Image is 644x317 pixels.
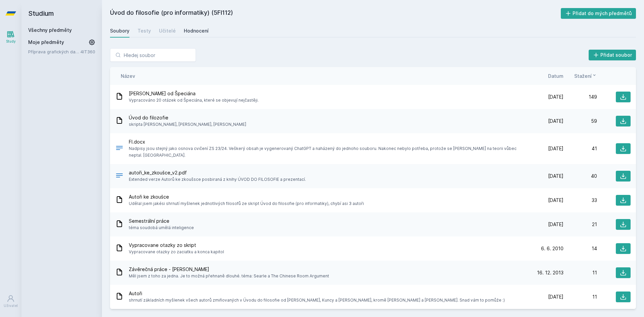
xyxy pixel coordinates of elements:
button: Název [121,72,135,80]
div: Study [6,39,16,44]
div: PDF [115,171,123,181]
a: Testy [138,24,151,38]
span: Udělal jsem jakési shrnutí myšlenek jednotlivých filosofů ze skript Úvod do filosofie (pro inform... [129,200,364,207]
a: Příprava grafických dat pro aplikace IS [28,48,80,55]
span: Měl jsem z toho za jedna. Je to možná přehnaně dlouhé. téma: Searle a The Chinese Room Argument [129,273,329,279]
span: Extended verze Autorů ke zkoušsce posbiraná z knihy ÚVOD DO FILOSOFIE a prezentací. [129,176,306,183]
span: [PERSON_NAME] od Špeciána [129,90,259,97]
span: [DATE] [548,118,563,124]
span: [DATE] [548,145,563,152]
div: 11 [563,269,597,276]
span: 6. 6. 2010 [541,245,563,252]
a: Study [1,27,20,47]
a: 4IT360 [80,49,95,54]
span: [DATE] [548,221,563,228]
div: Učitelé [159,28,176,34]
span: shrnutí základních myšlenek všech autorů zmiňovaných v Úvodu do filosofie od [PERSON_NAME], Kuncy... [129,297,505,304]
a: Všechny předměty [28,27,72,33]
div: 11 [563,294,597,300]
span: Nadpisy jsou stejný jako osnova cvičení ZS 23/24. Veškerý obsah je vygenerovaný ChatGPT a naházen... [129,145,527,159]
div: Soubory [110,28,129,34]
h2: Úvod do filosofie (pro informatiky) (5FI112) [110,8,561,19]
div: DOCX [115,144,123,154]
div: Testy [138,28,151,34]
button: Přidat soubor [589,50,636,60]
div: 149 [563,94,597,100]
span: [DATE] [548,94,563,100]
div: 21 [563,221,597,228]
span: [DATE] [548,294,563,300]
input: Hledej soubor [110,48,196,62]
span: Stažení [574,72,592,80]
span: autoři_ke_zkoušce_v2.pdf [129,169,306,176]
span: FI.docx [129,139,527,145]
span: Úvod do filozofie [129,114,246,121]
button: Stažení [574,72,597,80]
button: Přidat do mých předmětů [561,8,636,19]
span: Autoři ke zkoušce [129,194,364,200]
span: skripta [PERSON_NAME], [PERSON_NAME], [PERSON_NAME] [129,121,246,128]
a: Učitelé [159,24,176,38]
div: 40 [563,173,597,179]
button: Datum [548,72,563,80]
div: Hodnocení [184,28,209,34]
span: Vypracovane otazky zo skript [129,242,224,249]
span: Vypracováno 20 otázek od Špeciána, které se objevují nejčastěji. [129,97,259,104]
span: Semestrální práce [129,218,194,224]
span: [DATE] [548,197,563,204]
a: Soubory [110,24,129,38]
span: Závěrečná práce - [PERSON_NAME] [129,266,329,273]
span: téma soudobá umělá inteligence [129,224,194,231]
div: 59 [563,118,597,124]
span: Autoři [129,290,505,297]
div: 41 [563,145,597,152]
span: Moje předměty [28,39,64,46]
span: 16. 12. 2013 [537,269,563,276]
a: Hodnocení [184,24,209,38]
div: 14 [563,245,597,252]
a: Uživatel [1,291,20,312]
div: 33 [563,197,597,204]
div: Uživatel [4,303,18,308]
span: Vypracovane otazky zo zaciatku a konca kapitol [129,249,224,255]
span: [DATE] [548,173,563,179]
